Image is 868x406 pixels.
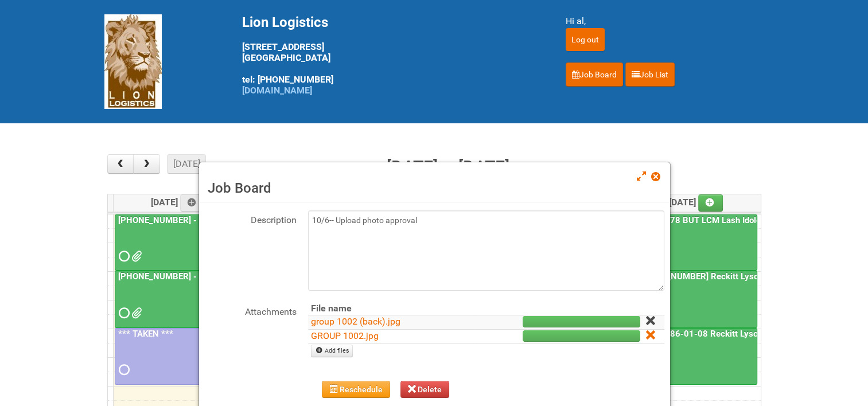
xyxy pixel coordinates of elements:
[180,194,205,212] a: Add an event
[633,215,809,225] a: 25-058978 BUT LCM Lash Idole US / Retest
[400,381,450,398] button: Delete
[104,14,162,109] img: Lion Logistics
[566,28,605,51] input: Log out
[104,56,162,67] a: Lion Logistics
[119,252,127,260] span: Requested
[242,14,328,30] span: Lion Logistics
[116,271,356,282] a: [PHONE_NUMBER] - Naked Reformulation Mailing 1 PHOTOS
[208,179,661,197] h3: Job Board
[242,14,537,96] div: [STREET_ADDRESS] [GEOGRAPHIC_DATA] tel: [PHONE_NUMBER]
[308,302,475,315] th: File name
[119,309,127,317] span: Requested
[119,366,127,374] span: Requested
[387,154,509,181] h2: [DATE] – [DATE]
[308,210,664,291] textarea: 10/6-- Upload photo approval
[322,381,390,398] button: Reschedule
[311,316,400,327] a: group 1002 (back).jpg
[669,197,723,208] span: [DATE]
[632,271,757,327] a: [PHONE_NUMBER] Reckitt Lysol Wipes Stage 4 - labeling day
[131,309,139,317] span: GROUP 1003.jpg GROUP 1003 (2).jpg GROUP 1003 (3).jpg GROUP 1003 (4).jpg GROUP 1003 (5).jpg GROUP ...
[205,210,297,227] label: Description
[116,215,321,225] a: [PHONE_NUMBER] - Naked Reformulation Mailing 1
[566,63,623,87] a: Job Board
[151,197,205,208] span: [DATE]
[566,14,764,28] div: Hi al,
[167,154,206,174] button: [DATE]
[311,345,353,357] a: Add files
[115,271,239,327] a: [PHONE_NUMBER] - Naked Reformulation Mailing 1 PHOTOS
[131,252,139,260] span: Lion25-055556-01_LABELS_03Oct25.xlsx MOR - 25-055556-01.xlsm G147.png G258.png G369.png M147.png ...
[205,302,297,319] label: Attachments
[625,63,675,87] a: Job List
[242,85,312,96] a: [DOMAIN_NAME]
[311,330,379,341] a: GROUP 1002.jpg
[698,194,723,212] a: Add an event
[633,329,828,339] a: 25-011286-01-08 Reckitt Lysol Laundry Scented
[632,214,757,271] a: 25-058978 BUT LCM Lash Idole US / Retest
[115,214,239,271] a: [PHONE_NUMBER] - Naked Reformulation Mailing 1
[632,328,757,385] a: 25-011286-01-08 Reckitt Lysol Laundry Scented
